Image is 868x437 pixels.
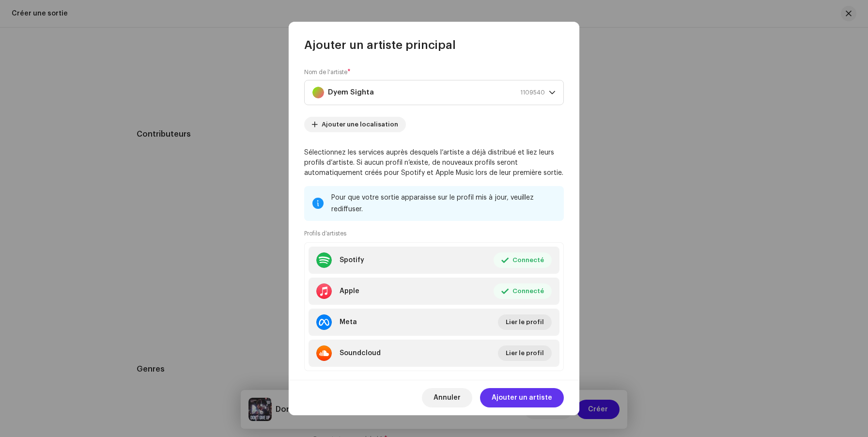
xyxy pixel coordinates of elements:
span: Ajouter une localisation [322,115,398,134]
button: Connecté [494,283,552,299]
span: Dyem Sighta [312,80,549,105]
p: Sélectionnez les services auprès desquels l’artiste a déjà distribué et liez leurs profils d’arti... [304,148,564,178]
label: Nom de l'artiste [304,68,351,76]
span: Ajouter un artiste principal [304,37,456,53]
div: Meta [340,318,357,326]
button: Connecté [494,252,552,268]
span: Ajouter un artiste [492,388,552,407]
button: Lier le profil [498,314,552,330]
small: Profils d’artistes [304,229,346,238]
span: Connecté [512,250,544,270]
span: Lier le profil [506,312,544,332]
span: Lier le profil [506,343,544,363]
span: Connecté [512,281,544,301]
button: Ajouter une localisation [304,117,406,132]
div: Soundcloud [340,349,381,357]
button: Annuler [422,388,472,407]
span: 1109540 [520,80,545,105]
div: Pour que votre sortie apparaisse sur le profil mis à jour, veuillez rediffuser. [331,192,556,215]
div: Spotify [340,256,364,264]
button: Ajouter un artiste [480,388,564,407]
div: dropdown trigger [549,80,556,105]
span: Annuler [434,388,461,407]
div: Apple [340,287,359,295]
strong: Dyem Sighta [328,80,374,105]
button: Lier le profil [498,345,552,361]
